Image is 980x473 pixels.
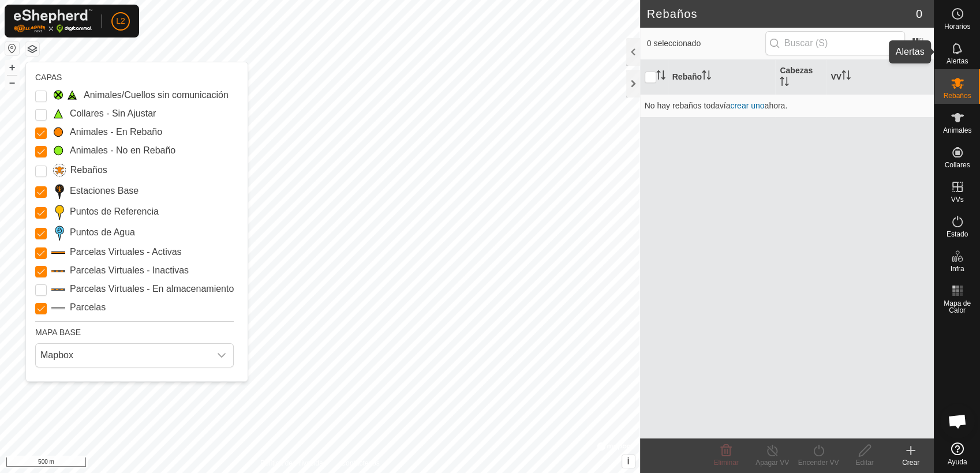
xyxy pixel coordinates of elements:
[260,458,327,468] a: Política de Privacidad
[70,163,107,177] label: Rebaños
[5,42,19,55] button: Restablecer Mapa
[70,282,234,296] label: Parcelas Virtuales - En almacenamiento
[70,264,189,277] label: Parcelas Virtuales - Inactivas
[702,72,711,81] p-sorticon: Activar para ordenar
[775,60,826,95] th: Cabezas
[944,23,970,30] span: Horarios
[944,162,970,168] span: Collares
[627,456,629,466] span: i
[210,344,233,367] div: dropdown trigger
[341,458,379,468] a: Contáctenos
[5,61,19,74] button: +
[947,231,968,238] span: Estado
[35,321,234,339] div: MAPA BASE
[943,127,971,134] span: Animales
[934,438,980,470] a: Ayuda
[70,301,106,314] label: Parcelas
[70,184,139,198] label: Estaciones Base
[5,76,19,89] button: –
[640,94,934,117] td: No hay rebaños todavía ahora.
[647,7,916,21] h2: Rebaños
[70,144,175,157] label: Animales - No en Rebaño
[765,31,905,55] input: Buscar (S)
[70,205,159,219] label: Puntos de Referencia
[70,125,162,139] label: Animales - En Rebaño
[70,226,135,239] label: Puntos de Agua
[841,457,888,468] div: Editar
[116,15,125,27] span: L2
[70,107,156,121] label: Collares - Sin Ajustar
[943,92,971,99] span: Rebaños
[780,78,789,88] p-sorticon: Activar para ordenar
[25,42,39,56] button: Capas del Mapa
[948,459,967,466] span: Ayuda
[35,72,234,84] div: CAPAS
[888,457,934,468] div: Crear
[940,404,975,438] div: Chat abierto
[937,300,977,314] span: Mapa de Calor
[916,5,922,22] span: 0
[826,60,934,95] th: VV
[947,58,968,65] span: Alertas
[950,265,964,272] span: Infra
[749,457,795,468] div: Apagar VV
[951,196,963,203] span: VVs
[713,459,738,467] span: Eliminar
[841,72,851,81] p-sorticon: Activar para ordenar
[84,88,229,102] label: Animales/Cuellos sin comunicación
[668,60,776,95] th: Rebaño
[795,457,841,468] div: Encender VV
[70,245,182,259] label: Parcelas Virtuales - Activas
[656,72,665,81] p-sorticon: Activar para ordenar
[622,455,635,468] button: i
[36,344,210,367] span: Mapbox
[647,37,765,50] span: 0 seleccionado
[730,101,764,110] a: crear uno
[14,9,92,33] img: Logo Gallagher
